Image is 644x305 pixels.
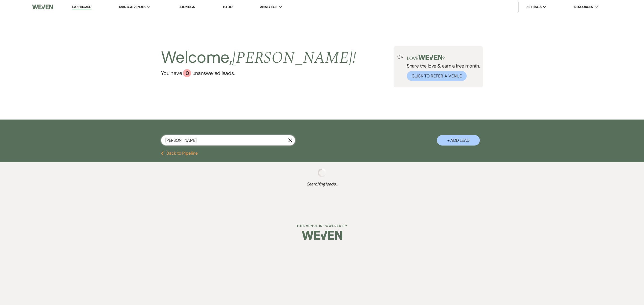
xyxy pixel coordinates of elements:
[407,55,480,61] p: Love ?
[526,4,542,10] span: Settings
[183,69,191,77] div: 0
[161,151,198,155] button: Back to Pipeline
[407,71,467,81] button: Click to Refer a Venue
[232,46,356,70] span: [PERSON_NAME] !
[260,4,277,10] span: Analytics
[72,5,92,10] a: Dashboard
[161,135,295,146] input: Search by name, event date, email address or phone number
[574,4,593,10] span: Resources
[318,169,326,177] img: loading spinner
[302,226,342,245] img: Weven Logo
[222,5,232,9] a: To Do
[161,69,356,77] a: You have 0 unanswered leads.
[32,181,612,187] span: Searching leads...
[119,4,146,10] span: Manage Venues
[418,55,442,60] img: weven-logo-green.svg
[161,46,356,69] h2: Welcome,
[32,1,53,13] img: Weven Logo
[178,5,195,9] a: Bookings
[397,55,404,59] img: loud-speaker-illustration.svg
[404,55,480,81] div: Share the love & earn a free month.
[437,135,480,146] button: + Add Lead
